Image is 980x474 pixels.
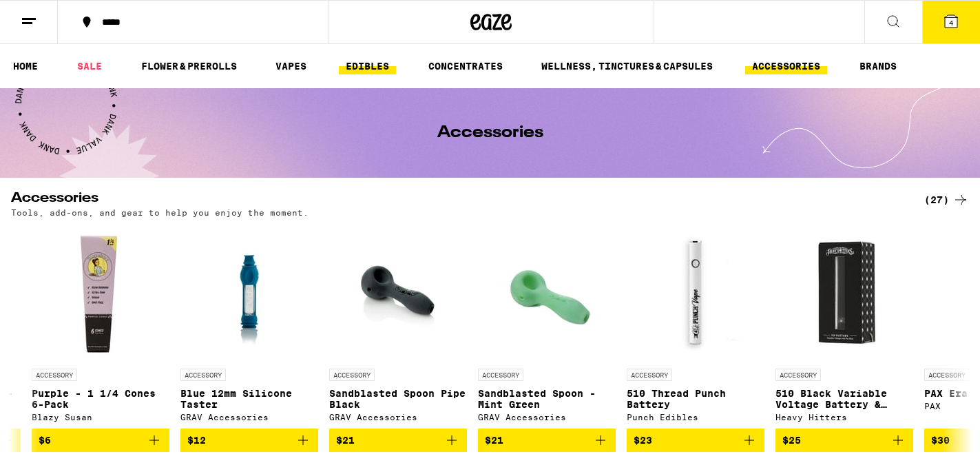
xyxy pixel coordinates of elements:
p: Purple - 1 1/4 Cones 6-Pack [32,388,169,410]
p: ACCESSORY [32,369,77,381]
p: ACCESSORY [180,369,226,381]
h2: Accessories [11,192,901,208]
p: ACCESSORY [478,369,523,381]
a: WELLNESS, TINCTURES & CAPSULES [534,58,720,74]
p: 510 Black Variable Voltage Battery & Charger [775,388,913,410]
a: Open page for 510 Thread Punch Battery from Punch Edibles [627,224,764,429]
a: FLOWER & PREROLLS [134,58,244,74]
button: 4 [922,1,980,43]
a: Open page for Sandblasted Spoon Pipe Black from GRAV Accessories [329,224,467,429]
span: $21 [336,435,355,446]
img: Punch Edibles - 510 Thread Punch Battery [627,224,764,362]
div: Blazy Susan [32,413,169,422]
a: Open page for 510 Black Variable Voltage Battery & Charger from Heavy Hitters [775,224,913,429]
div: GRAV Accessories [329,413,467,422]
p: ACCESSORY [924,369,970,381]
a: ACCESSORIES [745,58,827,74]
img: GRAV Accessories - Sandblasted Spoon - Mint Green [478,224,616,362]
span: $6 [39,435,51,446]
p: ACCESSORY [329,369,375,381]
button: Add to bag [180,429,318,452]
a: BRANDS [853,58,904,74]
div: GRAV Accessories [180,413,318,422]
img: GRAV Accessories - Sandblasted Spoon Pipe Black [346,224,450,362]
a: Open page for Purple - 1 1/4 Cones 6-Pack from Blazy Susan [32,224,169,429]
span: Hi. Need any help? [8,10,99,21]
span: $30 [931,435,950,446]
p: Sandblasted Spoon Pipe Black [329,388,467,410]
img: Heavy Hitters - 510 Black Variable Voltage Battery & Charger [775,224,913,362]
span: $23 [634,435,652,446]
button: Add to bag [32,429,169,452]
p: Sandblasted Spoon - Mint Green [478,388,616,410]
p: Tools, add-ons, and gear to help you enjoy the moment. [11,208,309,217]
div: GRAV Accessories [478,413,616,422]
h1: Accessories [437,125,543,141]
a: VAPES [269,58,313,74]
a: SALE [70,58,109,74]
p: ACCESSORY [775,369,821,381]
p: ACCESSORY [627,369,672,381]
p: Blue 12mm Silicone Taster [180,388,318,410]
button: Add to bag [329,429,467,452]
div: Punch Edibles [627,413,764,422]
button: Add to bag [775,429,913,452]
span: $12 [187,435,206,446]
p: 510 Thread Punch Battery [627,388,764,410]
a: EDIBLES [339,58,396,74]
a: (27) [924,192,969,208]
a: Open page for Sandblasted Spoon - Mint Green from GRAV Accessories [478,224,616,429]
img: GRAV Accessories - Blue 12mm Silicone Taster [198,224,301,362]
a: CONCENTRATES [421,58,510,74]
button: Add to bag [627,429,764,452]
span: $25 [782,435,801,446]
button: Add to bag [478,429,616,452]
span: 4 [949,19,953,27]
a: HOME [6,58,45,74]
span: $21 [485,435,503,446]
img: Blazy Susan - Purple - 1 1/4 Cones 6-Pack [32,224,169,362]
div: Heavy Hitters [775,413,913,422]
a: Open page for Blue 12mm Silicone Taster from GRAV Accessories [180,224,318,429]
